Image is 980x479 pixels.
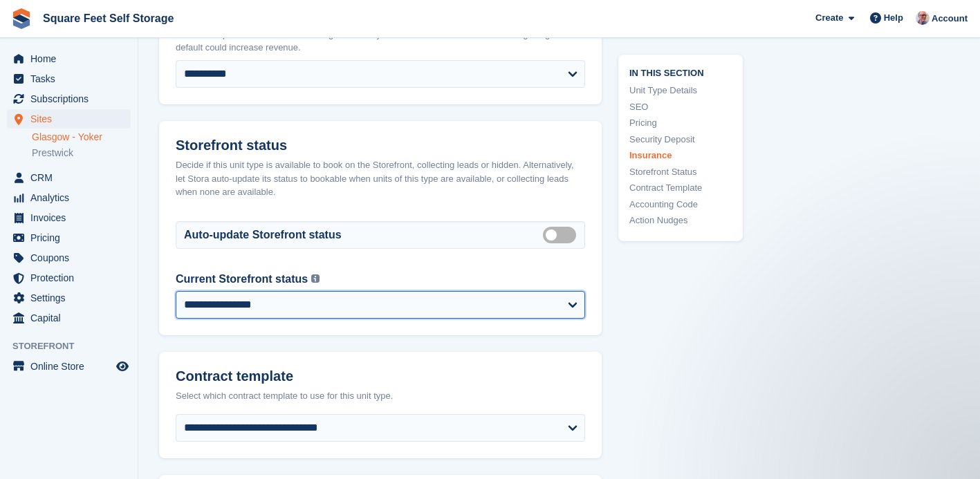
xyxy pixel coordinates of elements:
label: Auto manage storefront status [543,234,582,236]
span: Pricing [30,228,113,247]
span: Protection [30,268,113,288]
label: Current Storefront status [176,271,308,288]
a: Prestwick [32,147,131,160]
a: Storefront Status [629,165,732,178]
span: Subscriptions [30,89,113,109]
a: Glasgow - Yoker [32,131,131,144]
span: CRM [30,168,113,187]
a: Contract Template [629,181,732,195]
span: Storefront [12,339,138,353]
span: Help [884,11,903,25]
div: Decide if this unit type is available to book on the Storefront, collecting leads or hidden. Alte... [176,158,585,199]
span: Invoices [30,208,113,227]
a: menu [7,168,131,187]
a: menu [7,109,131,129]
label: Auto-update Storefront status [184,227,342,243]
h2: Storefront status [176,138,585,153]
span: Create [815,11,843,25]
span: Settings [30,288,113,308]
a: menu [7,188,131,207]
img: stora-icon-8386f47178a22dfd0bd8f6a31ec36ba5ce8667c1dd55bd0f319d3a0aa187defe.svg [11,8,32,29]
a: Action Nudges [629,214,732,227]
a: menu [7,49,131,68]
a: Security Deposit [629,132,732,146]
a: Preview store [114,358,131,375]
a: menu [7,228,131,247]
span: Capital [30,308,113,328]
div: Select which contract template to use for this unit type. [176,389,585,403]
span: Coupons [30,248,113,267]
span: Analytics [30,188,113,207]
span: Tasks [30,69,113,88]
span: Home [30,49,113,68]
a: menu [7,288,131,308]
a: menu [7,357,131,376]
h2: Contract template [176,368,585,384]
span: Online Store [30,357,113,376]
a: menu [7,268,131,288]
a: Unit Type Details [629,84,732,97]
span: Account [932,12,968,26]
a: Pricing [629,116,732,130]
span: Sites [30,109,113,129]
a: menu [7,308,131,328]
a: menu [7,89,131,109]
a: menu [7,208,131,227]
p: This will be pre-selected on the booking form. Many visitors stick with the default. Setting a hi... [176,28,585,55]
a: Insurance [629,149,732,162]
img: icon-info-grey-7440780725fd019a000dd9b08b2336e03edf1995a4989e88bcd33f0948082b44.svg [311,274,320,283]
a: menu [7,69,131,88]
a: Accounting Code [629,197,732,211]
span: In this section [629,65,732,78]
a: Square Feet Self Storage [37,7,179,30]
a: SEO [629,100,732,113]
img: David Greer [916,11,930,25]
a: menu [7,248,131,267]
